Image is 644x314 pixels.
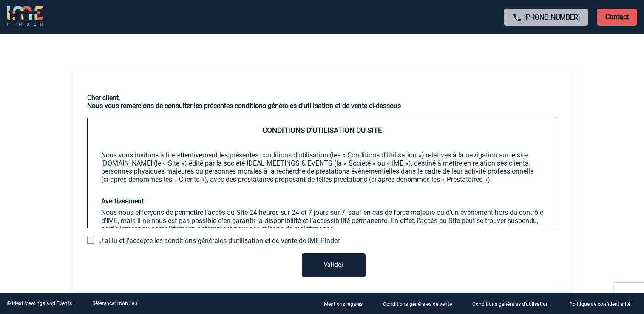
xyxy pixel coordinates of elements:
p: Nous nous efforçons de permettre l’accès au Site 24 heures sur 24 et 7 jours sur 7, sauf en cas d... [101,208,543,233]
p: Conditions générales d'utilisation [472,301,549,307]
a: Référencer mon lieu [92,300,137,306]
p: Contact [597,9,637,26]
button: Valider [302,253,366,277]
a: [PHONE_NUMBER] [524,13,580,21]
strong: Avertissement [101,197,144,205]
a: Conditions générales de vente [376,300,465,308]
p: Conditions générales de vente [383,301,452,307]
p: Mentions légales [324,301,363,307]
span: J'ai lu et j'accepte les conditions générales d'utilisation et de vente de IME-Finder [99,237,340,245]
h3: Cher client, Nous vous remercions de consulter les présentes conditions générales d'utilisation e... [87,94,557,110]
a: Conditions générales d'utilisation [465,300,562,308]
div: © Ideal Meetings and Events [7,300,72,306]
a: Mentions légales [317,300,376,308]
p: Nous vous invitons à lire attentivement les présentes conditions d’utilisation (les « Conditions ... [101,151,543,183]
span: CONDITIONS D’UTILISATION DU SITE [262,126,382,134]
img: call-24-px.png [512,12,522,23]
p: Politique de confidentialité [569,301,630,307]
a: Politique de confidentialité [562,300,644,308]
